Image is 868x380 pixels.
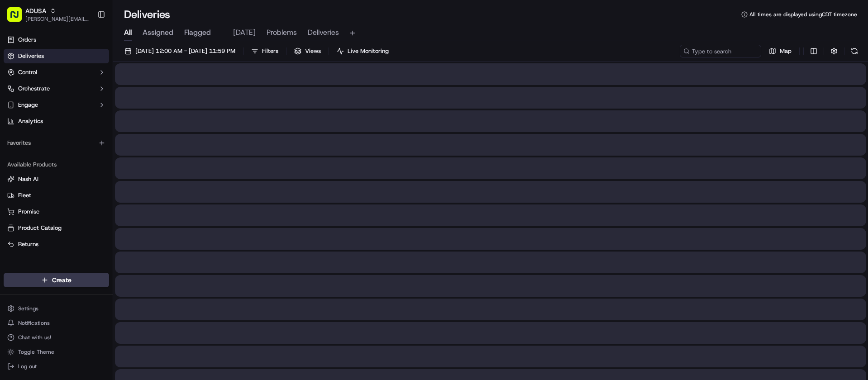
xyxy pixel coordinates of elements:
[18,191,31,199] span: Fleet
[780,47,792,55] span: Map
[308,27,339,38] span: Deliveries
[4,273,109,287] button: Create
[18,36,36,44] span: Orders
[262,47,278,55] span: Filters
[18,319,50,327] span: Notifications
[233,27,256,38] span: [DATE]
[4,317,109,329] button: Notifications
[4,65,109,80] button: Control
[18,85,50,93] span: Orchestrate
[4,188,109,203] button: Fleet
[348,47,389,55] span: Live Monitoring
[4,172,109,186] button: Nash AI
[333,45,393,57] button: Live Monitoring
[680,45,761,57] input: Type to search
[290,45,325,57] button: Views
[18,208,39,216] span: Promise
[18,240,38,248] span: Returns
[4,221,109,235] button: Product Catalog
[25,6,46,15] button: ADUSA
[4,157,109,172] div: Available Products
[7,208,105,216] a: Promise
[4,302,109,315] button: Settings
[7,240,105,248] a: Returns
[18,117,43,125] span: Analytics
[4,360,109,373] button: Log out
[848,45,861,57] button: Refresh
[4,331,109,344] button: Chat with us!
[749,11,857,18] span: All times are displayed using CDT timezone
[305,47,321,55] span: Views
[18,348,54,356] span: Toggle Theme
[120,45,239,57] button: [DATE] 12:00 AM - [DATE] 11:59 PM
[7,191,105,199] a: Fleet
[4,4,94,25] button: ADUSA[PERSON_NAME][EMAIL_ADDRESS][PERSON_NAME][DOMAIN_NAME]
[4,98,109,112] button: Engage
[4,33,109,47] a: Orders
[18,363,37,370] span: Log out
[7,175,105,183] a: Nash AI
[7,224,105,232] a: Product Catalog
[18,52,44,60] span: Deliveries
[124,7,170,22] h1: Deliveries
[4,346,109,358] button: Toggle Theme
[247,45,282,57] button: Filters
[184,27,211,38] span: Flagged
[4,237,109,252] button: Returns
[25,15,90,23] button: [PERSON_NAME][EMAIL_ADDRESS][PERSON_NAME][DOMAIN_NAME]
[765,45,796,57] button: Map
[4,204,109,219] button: Promise
[4,49,109,63] a: Deliveries
[4,136,109,150] div: Favorites
[143,27,173,38] span: Assigned
[135,47,235,55] span: [DATE] 12:00 AM - [DATE] 11:59 PM
[18,334,51,341] span: Chat with us!
[18,305,38,312] span: Settings
[4,114,109,128] a: Analytics
[18,224,62,232] span: Product Catalog
[52,275,72,285] span: Create
[18,175,38,183] span: Nash AI
[18,68,37,76] span: Control
[124,27,132,38] span: All
[267,27,297,38] span: Problems
[18,101,38,109] span: Engage
[4,81,109,96] button: Orchestrate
